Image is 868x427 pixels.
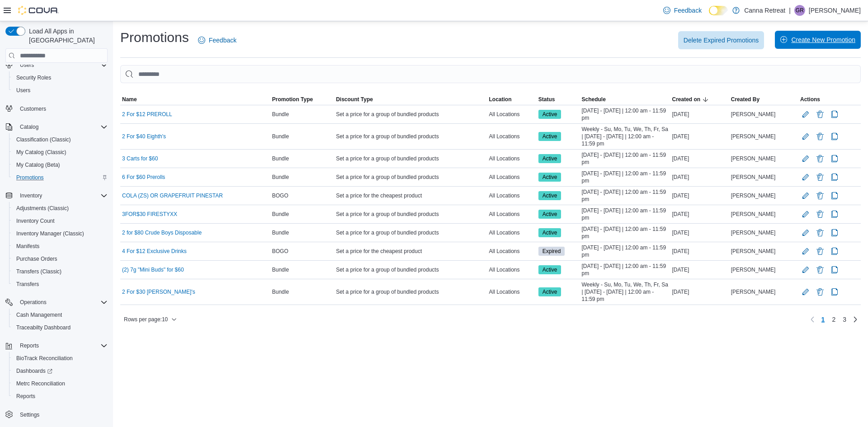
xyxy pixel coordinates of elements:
a: Dashboards [13,366,56,376]
a: Next page [850,314,861,325]
span: Adjustments (Classic) [13,203,108,214]
a: Reports [13,391,39,402]
span: Rows per page : 10 [124,316,168,323]
span: Location [489,96,511,103]
button: Purchase Orders [9,253,111,265]
a: Feedback [660,1,705,19]
a: 6 For $60 Prerolls [122,174,165,181]
button: Delete Promotion [815,227,826,238]
span: Active [538,132,561,141]
span: Customers [20,105,46,113]
span: Settings [20,411,39,418]
button: Edit Promotion [800,264,811,275]
span: Created on [672,96,700,103]
span: Metrc Reconciliation [16,380,65,387]
span: Schedule [581,96,605,103]
div: [DATE] [670,286,729,297]
span: Active [542,132,557,141]
span: Discount Type [336,96,373,103]
span: BOGO [272,248,288,255]
span: Security Roles [13,72,108,83]
button: Traceabilty Dashboard [9,321,111,334]
div: Set a price for a group of bundled products [334,264,487,275]
a: My Catalog (Beta) [13,160,64,170]
a: Classification (Classic) [13,134,75,145]
button: Transfers (Classic) [9,265,111,278]
span: Active [538,173,561,182]
button: Rows per page:10 [120,314,180,325]
button: Users [16,60,38,70]
button: Delete Promotion [815,131,826,142]
span: Load All Apps in [GEOGRAPHIC_DATA] [25,27,108,45]
button: Page 1 of 3 [818,312,829,327]
span: [PERSON_NAME] [731,266,776,273]
button: BioTrack Reconciliation [9,352,111,365]
span: Inventory Manager (Classic) [13,228,108,239]
span: Classification (Classic) [13,134,108,145]
span: My Catalog (Classic) [16,149,66,156]
button: Status [537,94,580,105]
button: Manifests [9,240,111,253]
span: All Locations [489,266,519,273]
span: Manifests [16,243,39,250]
p: [PERSON_NAME] [809,5,861,16]
button: Adjustments (Classic) [9,202,111,215]
span: Active [542,288,557,296]
a: 2 For $12 PREROLL [122,111,172,118]
span: Active [542,155,557,163]
span: Created By [731,96,759,103]
button: Delete Promotion [815,246,826,257]
a: BioTrack Reconciliation [13,353,76,364]
button: Created By [729,94,798,105]
button: Promotions [9,171,111,184]
button: Edit Promotion [800,246,811,257]
span: Traceabilty Dashboard [16,324,71,331]
span: Manifests [13,241,108,252]
button: Clone Promotion [829,209,840,220]
span: Expired [538,247,565,256]
a: Purchase Orders [13,253,61,264]
span: 1 [821,315,825,324]
button: My Catalog (Classic) [9,146,111,159]
div: Set a price for a group of bundled products [334,153,487,164]
a: Cash Management [13,310,66,320]
button: Promotion Type [270,94,334,105]
a: Metrc Reconciliation [13,378,69,389]
div: [DATE] [670,109,729,120]
button: Clone Promotion [829,109,840,120]
span: Transfers (Classic) [16,268,61,275]
span: All Locations [489,288,519,296]
button: Clone Promotion [829,172,840,183]
span: Operations [20,299,47,306]
span: [PERSON_NAME] [731,229,776,236]
span: GR [796,5,804,16]
button: Delete Promotion [815,172,826,183]
span: Users [16,87,30,94]
a: Page 3 of 3 [839,312,850,327]
div: [DATE] [670,153,729,164]
button: Name [120,94,270,105]
div: [DATE] [670,246,729,257]
button: Clone Promotion [829,246,840,257]
a: Promotions [13,172,47,183]
span: Weekly - Su, Mo, Tu, We, Th, Fr, Sa | [DATE] - [DATE] | 12:00 am - 11:59 pm [581,126,668,147]
span: Inventory [16,190,108,201]
span: [PERSON_NAME] [731,192,776,199]
a: 2 for $80 Crude Boys Disposable [122,229,202,236]
span: Active [538,110,561,119]
button: Inventory [16,190,46,201]
span: Adjustments (Classic) [16,205,69,212]
span: [DATE] - [DATE] | 12:00 am - 11:59 pm [581,188,668,203]
span: All Locations [489,111,519,118]
span: Cash Management [13,310,108,320]
span: [PERSON_NAME] [731,174,776,181]
span: Active [542,192,557,200]
span: My Catalog (Beta) [16,161,60,169]
nav: Pagination for table: [807,312,861,327]
span: Users [16,60,108,70]
button: Edit Promotion [800,109,811,120]
span: Bundle [272,211,289,218]
span: Bundle [272,288,289,296]
a: COLA (ZS) OR GRAPEFRUIT PINESTAR [122,192,223,199]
